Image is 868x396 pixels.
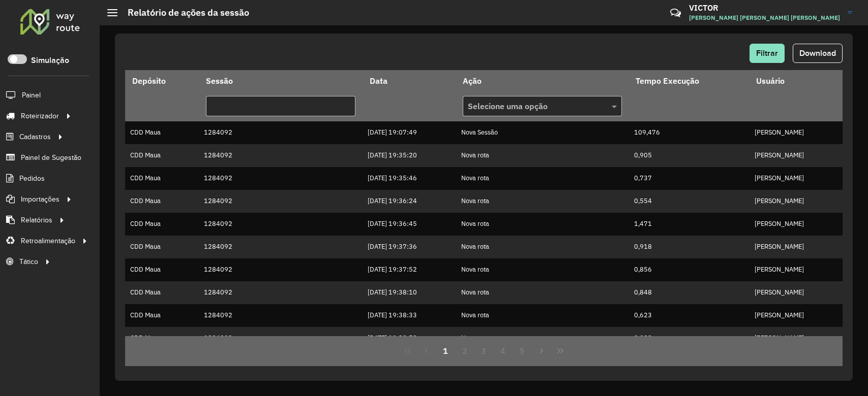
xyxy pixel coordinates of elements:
td: [DATE] 19:35:46 [363,167,456,190]
td: 0,737 [629,167,750,190]
td: 0,982 [629,327,750,350]
td: [PERSON_NAME] [749,258,842,281]
td: 1284092 [199,190,363,213]
td: [PERSON_NAME] [749,304,842,327]
button: Last Page [551,341,570,360]
td: 1284092 [199,281,363,304]
a: Contato Rápido [665,2,686,24]
button: 5 [513,341,532,360]
td: [PERSON_NAME] [749,213,842,236]
button: Filtrar [750,44,785,63]
button: 3 [474,341,494,360]
td: [DATE] 19:38:33 [363,304,456,327]
td: CDD Maua [125,236,199,258]
td: 1284092 [199,121,363,144]
td: [DATE] 19:36:24 [363,190,456,213]
td: Nova rota [456,281,629,304]
button: 1 [436,341,455,360]
th: Ação [456,70,629,91]
td: [DATE] 19:36:45 [363,213,456,236]
td: Nova rota [456,304,629,327]
span: Pedidos [19,173,45,184]
span: Importações [21,194,59,205]
td: [PERSON_NAME] [749,327,842,350]
td: 0,623 [629,304,750,327]
td: 1284092 [199,213,363,236]
td: 109,476 [629,121,750,144]
label: Simulação [31,54,69,67]
td: Nova rota [456,327,629,350]
td: [PERSON_NAME] [749,236,842,258]
td: CDD Maua [125,213,199,236]
td: 1284092 [199,258,363,281]
td: Nova Sessão [456,121,629,144]
td: [DATE] 19:37:52 [363,258,456,281]
td: CDD Maua [125,190,199,213]
th: Data [363,70,456,91]
button: 4 [493,341,513,360]
td: 1,471 [629,213,750,236]
td: Nova rota [456,258,629,281]
td: CDD Maua [125,121,199,144]
th: Depósito [125,70,199,91]
span: Tático [19,256,38,267]
span: Download [799,49,836,57]
td: CDD Maua [125,167,199,190]
td: Nova rota [456,167,629,190]
td: 0,918 [629,236,750,258]
td: [PERSON_NAME] [749,167,842,190]
td: CDD Maua [125,144,199,167]
td: [PERSON_NAME] [749,281,842,304]
td: 1284092 [199,327,363,350]
th: Tempo Execução [629,70,750,91]
span: Filtrar [756,49,778,57]
span: [PERSON_NAME] [PERSON_NAME] [PERSON_NAME] [689,13,840,22]
td: 0,905 [629,144,750,167]
span: Retroalimentação [21,236,75,246]
td: 0,848 [629,281,750,304]
td: CDD Maua [125,327,199,350]
td: 1284092 [199,167,363,190]
td: Nova rota [456,144,629,167]
span: Painel [22,90,41,101]
td: CDD Maua [125,281,199,304]
td: Nova rota [456,236,629,258]
td: [DATE] 19:38:52 [363,327,456,350]
th: Sessão [199,70,363,91]
td: [PERSON_NAME] [749,190,842,213]
td: 0,554 [629,190,750,213]
span: Cadastros [19,131,51,142]
td: 1284092 [199,304,363,327]
td: Nova rota [456,213,629,236]
button: 2 [455,341,474,360]
td: [DATE] 19:38:10 [363,281,456,304]
td: CDD Maua [125,304,199,327]
th: Usuário [749,70,842,91]
td: [PERSON_NAME] [749,144,842,167]
span: Roteirizador [21,111,59,121]
span: Painel de Sugestão [21,152,81,163]
td: 1284092 [199,144,363,167]
button: Next Page [532,341,551,360]
button: Download [793,44,843,63]
td: CDD Maua [125,258,199,281]
h2: Relatório de ações da sessão [117,7,249,18]
td: 1284092 [199,236,363,258]
span: Relatórios [21,215,52,225]
td: [DATE] 19:37:36 [363,236,456,258]
h3: VICTOR [689,3,840,13]
td: [PERSON_NAME] [749,121,842,144]
td: Nova rota [456,190,629,213]
td: [DATE] 19:35:20 [363,144,456,167]
td: 0,856 [629,258,750,281]
td: [DATE] 19:07:49 [363,121,456,144]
